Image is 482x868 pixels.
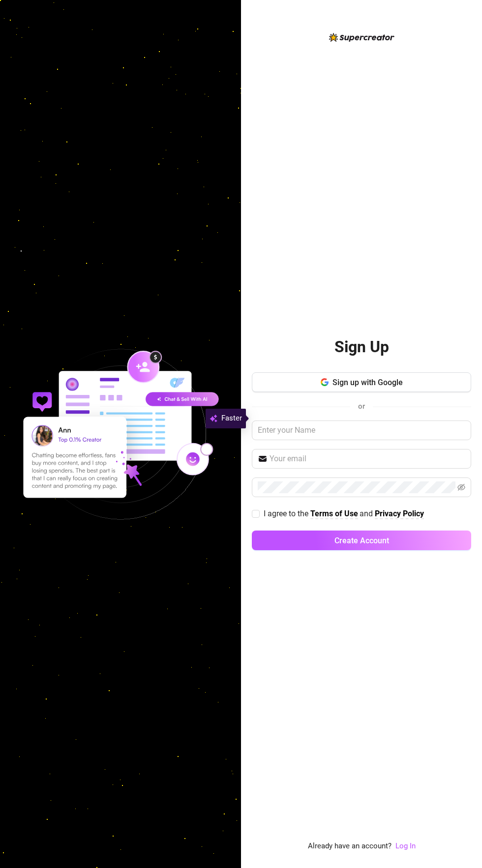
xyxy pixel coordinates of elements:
span: Sign up with Google [332,378,403,387]
span: Faster [221,413,242,424]
span: Already have an account? [308,840,392,852]
a: Privacy Policy [375,509,424,519]
input: Your email [270,453,465,465]
span: eye-invisible [457,483,465,491]
a: Terms of Use [310,509,358,519]
img: svg%3e [210,413,217,424]
a: Log In [395,840,416,852]
span: or [358,402,365,411]
strong: Privacy Policy [375,509,424,518]
button: Create Account [252,531,471,550]
h2: Sign Up [334,337,389,357]
span: Create Account [334,536,389,545]
a: Log In [395,841,416,850]
input: Enter your Name [252,420,471,440]
span: I agree to the [264,509,310,518]
strong: Terms of Use [310,509,358,518]
button: Sign up with Google [252,372,471,392]
span: and [360,509,375,518]
img: logo-BBDzfeDw.svg [329,33,394,42]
